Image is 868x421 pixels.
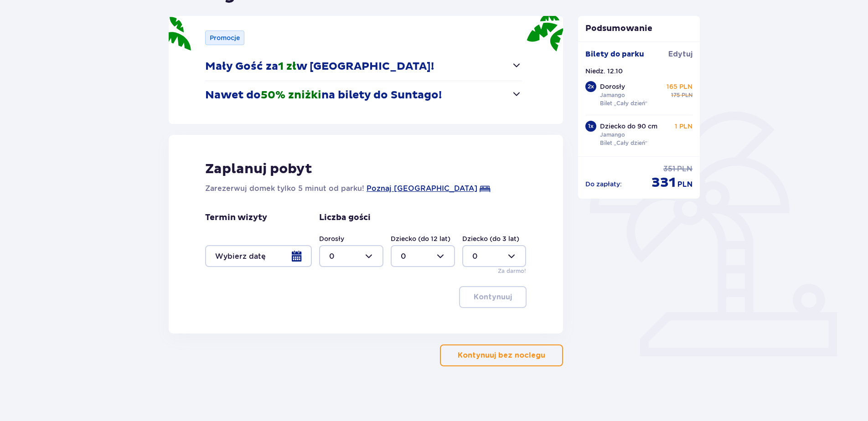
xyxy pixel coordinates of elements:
p: Bilet „Cały dzień” [600,139,648,147]
div: 2 x [585,81,596,92]
p: 165 PLN [666,82,692,91]
p: Podsumowanie [578,23,700,34]
p: Promocje [210,33,240,42]
button: Mały Gość za1 złw [GEOGRAPHIC_DATA]! [205,52,522,81]
p: Nawet do na bilety do Suntago! [205,88,442,102]
p: Liczba gości [319,212,371,223]
p: Zaplanuj pobyt [205,160,312,178]
label: Dziecko (do 12 lat) [391,234,450,243]
span: 50% zniżki [261,88,321,102]
span: PLN [677,164,692,174]
span: PLN [682,91,692,99]
p: Jamango [600,91,625,99]
span: 175 [671,91,680,99]
div: 1 x [585,121,596,132]
p: Bilet „Cały dzień” [600,99,648,108]
p: Do zapłaty : [585,180,622,189]
label: Dorosły [319,234,344,243]
span: 351 [663,164,675,174]
a: Poznaj [GEOGRAPHIC_DATA] [367,183,477,194]
p: Jamango [600,131,625,139]
p: Dziecko do 90 cm [600,122,657,131]
p: Kontynuuj [474,292,512,302]
button: Kontynuuj [459,286,527,308]
p: Bilety do parku [585,49,644,59]
p: Mały Gość za w [GEOGRAPHIC_DATA]! [205,60,434,73]
button: Nawet do50% zniżkina bilety do Suntago! [205,81,522,109]
p: Kontynuuj bez noclegu [458,350,545,360]
p: Za darmo! [498,267,526,275]
p: Termin wizyty [205,212,267,223]
p: Niedz. 12.10 [585,67,623,76]
span: PLN [677,180,692,190]
p: Zarezerwuj domek tylko 5 minut od parku! [205,183,364,194]
span: 1 zł [278,60,296,73]
label: Dziecko (do 3 lat) [462,234,519,243]
p: 1 PLN [675,122,692,131]
span: 331 [651,174,676,191]
span: Edytuj [668,49,692,59]
p: Dorosły [600,82,625,91]
button: Kontynuuj bez noclegu [440,344,563,366]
